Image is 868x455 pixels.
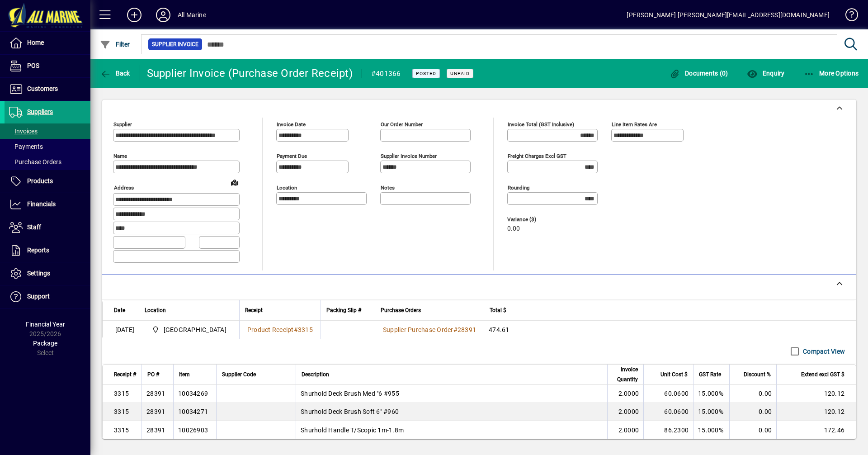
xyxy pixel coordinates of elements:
[27,293,50,300] span: Support
[9,143,43,150] span: Payments
[326,305,369,315] div: Packing Slip #
[152,40,198,49] span: Supplier Invoice
[100,41,130,48] span: Filter
[416,71,436,76] span: Posted
[227,175,242,190] a: View on map
[801,347,845,356] label: Compact View
[103,421,142,439] td: 3315
[277,185,297,191] mat-label: Location
[381,121,423,128] mat-label: Our order number
[27,108,53,115] span: Suppliers
[27,177,53,185] span: Products
[670,70,728,77] span: Documents (0)
[115,325,135,334] span: [DATE]
[5,154,90,170] a: Purchase Orders
[643,421,693,439] td: 86.2300
[302,370,329,379] span: Description
[507,217,561,223] span: Variance ($)
[507,225,520,232] span: 0.00
[114,370,136,379] span: Receipt #
[33,340,57,347] span: Package
[839,2,857,31] a: Knowledge Base
[100,70,130,77] span: Back
[5,55,90,77] a: POS
[114,305,125,315] span: Date
[643,385,693,403] td: 60.0600
[508,121,574,128] mat-label: Invoice Total (GST inclusive)
[98,65,132,81] button: Back
[508,185,529,191] mat-label: Rounding
[458,326,476,333] span: 28391
[326,305,361,315] span: Packing Slip #
[9,158,61,166] span: Purchase Orders
[179,370,190,379] span: Item
[380,325,479,335] a: Supplier Purchase Order#28391
[484,321,856,339] td: 474.61
[142,403,173,421] td: 28391
[490,305,844,315] div: Total $
[5,123,90,139] a: Invoices
[90,65,140,81] app-page-header-button: Back
[298,326,313,333] span: 3315
[178,389,208,398] div: 10034269
[745,65,787,81] button: Enquiry
[729,403,776,421] td: 0.00
[607,385,643,403] td: 2.0000
[5,262,90,285] a: Settings
[747,70,784,77] span: Enquiry
[178,8,206,22] div: All Marine
[113,153,127,159] mat-label: Name
[450,71,470,76] span: Unpaid
[607,421,643,439] td: 2.0000
[103,403,142,421] td: 3315
[508,153,566,159] mat-label: Freight charges excl GST
[801,370,844,379] span: Extend excl GST $
[178,426,208,435] div: 10026903
[699,370,721,379] span: GST Rate
[27,62,39,69] span: POS
[114,305,133,315] div: Date
[776,421,856,439] td: 172.46
[26,321,65,328] span: Financial Year
[607,403,643,421] td: 2.0000
[164,325,226,334] span: [GEOGRAPHIC_DATA]
[729,421,776,439] td: 0.00
[613,365,638,384] span: Invoice Quantity
[612,121,657,128] mat-label: Line item rates are
[103,385,142,403] td: 3315
[113,121,132,128] mat-label: Supplier
[776,385,856,403] td: 120.12
[667,65,731,81] button: Documents (0)
[27,39,44,46] span: Home
[296,421,607,439] td: Shurhold Handle T/Scopic 1m-1.8m
[27,270,50,277] span: Settings
[383,326,453,333] span: Supplier Purchase Order
[294,326,298,333] span: #
[381,153,437,159] mat-label: Supplier invoice number
[222,370,256,379] span: Supplier Code
[5,216,90,239] a: Staff
[381,185,395,191] mat-label: Notes
[147,370,159,379] span: PO #
[27,200,56,208] span: Financials
[660,370,688,379] span: Unit Cost $
[5,285,90,308] a: Support
[802,65,861,81] button: More Options
[5,78,90,100] a: Customers
[27,246,49,254] span: Reports
[5,32,90,54] a: Home
[776,403,856,421] td: 120.12
[120,7,149,23] button: Add
[147,66,353,81] div: Supplier Invoice (Purchase Order Receipt)
[9,128,38,135] span: Invoices
[277,121,306,128] mat-label: Invoice date
[490,305,506,315] span: Total $
[643,403,693,421] td: 60.0600
[98,36,132,52] button: Filter
[693,403,729,421] td: 15.000%
[627,8,830,22] div: [PERSON_NAME] [PERSON_NAME][EMAIL_ADDRESS][DOMAIN_NAME]
[5,139,90,154] a: Payments
[245,305,315,315] div: Receipt
[245,305,263,315] span: Receipt
[145,305,166,315] span: Location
